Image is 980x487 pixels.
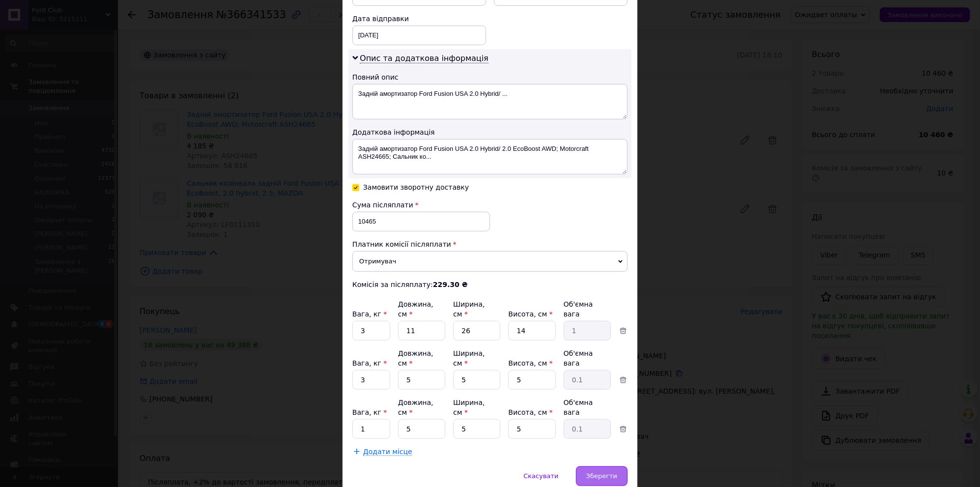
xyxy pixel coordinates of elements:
[586,472,617,480] span: Зберегти
[360,54,489,63] span: Опис та додаткова інформація
[352,408,387,416] label: Вага, кг
[564,398,611,417] div: Об'ємна вага
[433,281,468,288] b: 229.30 ₴
[352,127,628,137] div: Додаткова інформація
[352,240,451,248] span: Платник комісії післяплати
[363,448,412,456] span: Додати місце
[352,72,628,82] div: Повний опис
[453,349,485,367] label: Ширина, см
[508,408,552,416] label: Висота, см
[398,349,433,367] label: Довжина, см
[352,14,486,24] div: Дата відправки
[398,300,433,318] label: Довжина, см
[453,399,485,416] label: Ширина, см
[352,359,387,367] label: Вага, кг
[508,310,552,318] label: Висота, см
[398,399,433,416] label: Довжина, см
[352,280,628,289] div: Комісія за післяплату:
[523,472,558,480] span: Скасувати
[352,139,628,174] textarea: Задній амортизатор Ford Fusion USA 2.0 Hybrid/ 2.0 EcoBoost AWD; Motorcraft ASH24665; Сальник ко...
[564,348,611,368] div: Об'ємна вага
[363,183,469,192] div: Замовити зворотну доставку
[508,359,552,367] label: Висота, см
[352,251,628,272] span: Отримувач
[564,299,611,319] div: Об'ємна вага
[352,310,387,318] label: Вага, кг
[352,201,413,209] span: Сума післяплати
[352,84,628,119] textarea: Задній амортизатор Ford Fusion USA 2.0 Hybrid/ ...
[453,300,485,318] label: Ширина, см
